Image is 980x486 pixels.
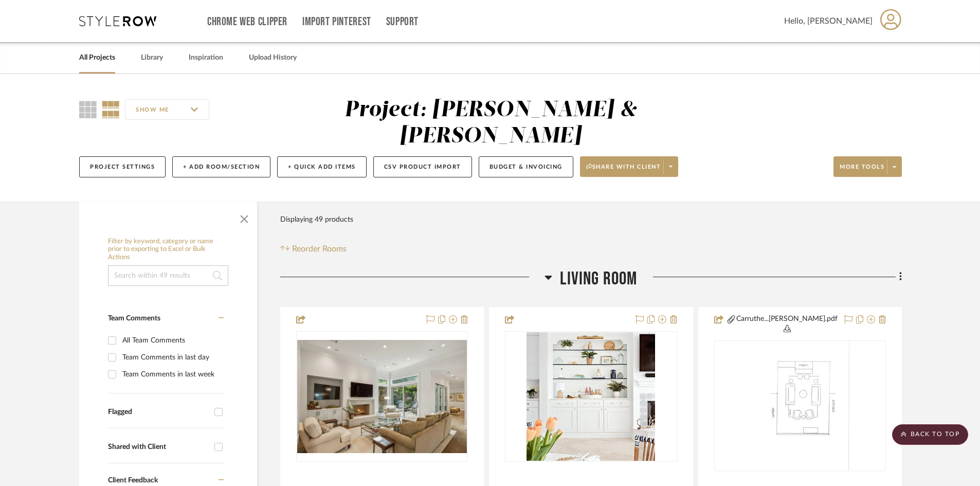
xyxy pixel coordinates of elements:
[108,238,228,262] h6: Filter by keyword, category or name prior to exporting to Excel or Bulk Actions
[172,156,270,177] button: + Add Room/Section
[234,207,255,227] button: Close
[189,51,223,65] a: Inspiration
[108,477,158,484] span: Client Feedback
[79,51,115,65] a: All Projects
[277,156,367,177] button: + Quick Add Items
[280,209,353,230] div: Displaying 49 products
[122,332,221,349] div: All Team Comments
[479,156,573,177] button: Budget & Invoicing
[736,314,838,335] button: Carruthe...[PERSON_NAME].pdf
[297,340,467,453] img: null
[560,268,637,290] span: Living Room
[344,99,637,147] div: Project: [PERSON_NAME] & [PERSON_NAME]
[527,332,655,461] img: null
[249,51,297,65] a: Upload History
[141,51,163,65] a: Library
[580,156,679,177] button: Share with client
[108,315,160,322] span: Team Comments
[840,163,884,178] span: More tools
[108,408,209,417] div: Flagged
[79,156,166,177] button: Project Settings
[280,243,347,255] button: Reorder Rooms
[373,156,472,177] button: CSV Product Import
[586,163,661,178] span: Share with client
[207,17,287,26] a: Chrome Web Clipper
[302,17,371,26] a: Import Pinterest
[892,424,968,445] scroll-to-top-button: BACK TO TOP
[715,341,885,471] div: 0
[784,15,873,27] span: Hello, [PERSON_NAME]
[122,349,221,366] div: Team Comments in last day
[386,17,419,26] a: Support
[122,366,221,383] div: Team Comments in last week
[108,265,228,286] input: Search within 49 results
[108,443,209,452] div: Shared with Client
[833,156,902,177] button: More tools
[297,332,467,461] div: 0
[292,243,347,255] span: Reorder Rooms
[750,341,849,470] img: null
